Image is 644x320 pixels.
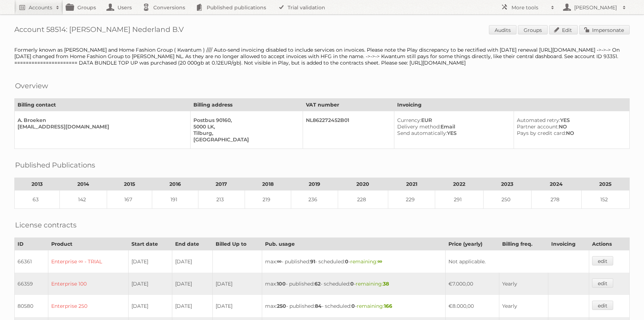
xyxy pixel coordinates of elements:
[388,190,435,209] td: 229
[581,190,629,209] td: 152
[262,250,445,273] td: max: - published: - scheduled: -
[277,258,282,265] strong: ∞
[213,238,262,250] th: Billed Up to
[517,123,624,130] div: NO
[198,178,245,190] th: 2017
[60,190,107,209] td: 142
[15,190,60,209] td: 63
[193,117,297,123] div: Postbus 90160,
[193,123,297,130] div: 5000 LK,
[351,303,355,309] strong: 0
[18,123,184,130] div: [EMAIL_ADDRESS][DOMAIN_NAME]
[338,190,388,209] td: 228
[572,4,619,11] h2: [PERSON_NAME]
[435,190,483,209] td: 291
[489,25,516,34] a: Audits
[350,281,354,287] strong: 0
[397,117,508,123] div: EUR
[193,130,297,136] div: Tilburg,
[152,190,198,209] td: 191
[483,190,531,209] td: 250
[397,130,447,136] span: Send automatically:
[592,278,613,288] a: edit
[517,130,624,136] div: NO
[60,178,107,190] th: 2014
[213,273,262,295] td: [DATE]
[397,123,508,130] div: Email
[172,295,213,317] td: [DATE]
[18,117,184,123] div: A. Broeken
[277,281,286,287] strong: 100
[262,295,445,317] td: max: - published: - scheduled: -
[129,273,172,295] td: [DATE]
[388,178,435,190] th: 2021
[394,99,630,111] th: Invoicing
[107,190,152,209] td: 167
[397,130,508,136] div: YES
[548,238,589,250] th: Invoicing
[518,25,548,34] a: Groups
[517,130,566,136] span: Pays by credit card:
[384,303,392,309] strong: 166
[549,25,578,34] a: Edit
[15,250,48,273] td: 66361
[314,281,321,287] strong: 62
[48,295,128,317] td: Enterprise 250
[435,178,483,190] th: 2022
[262,238,445,250] th: Pub. usage
[592,256,613,265] a: edit
[397,123,441,130] span: Delivery method:
[310,258,315,265] strong: 91
[291,190,338,209] td: 236
[445,250,589,273] td: Not applicable.
[15,160,95,170] h2: Published Publications
[15,99,191,111] th: Billing contact
[15,273,48,295] td: 66359
[129,250,172,273] td: [DATE]
[397,117,421,123] span: Currency:
[499,273,548,295] td: Yearly
[15,238,48,250] th: ID
[107,178,152,190] th: 2015
[579,25,630,34] a: Impersonate
[517,117,624,123] div: YES
[193,136,297,143] div: [GEOGRAPHIC_DATA]
[592,301,613,310] a: edit
[14,25,630,36] h1: Account 58514: [PERSON_NAME] Nederland B.V
[589,238,630,250] th: Actions
[245,190,291,209] td: 219
[445,273,499,295] td: €7.000,00
[213,295,262,317] td: [DATE]
[445,295,499,317] td: €8.000,00
[15,295,48,317] td: 80580
[277,303,286,309] strong: 250
[383,281,389,287] strong: 38
[315,303,322,309] strong: 84
[511,4,547,11] h2: More tools
[48,273,128,295] td: Enterprise 100
[357,303,392,309] span: remaining:
[517,117,560,123] span: Automated retry:
[152,178,198,190] th: 2016
[532,190,582,209] td: 278
[245,178,291,190] th: 2018
[48,238,128,250] th: Product
[499,238,548,250] th: Billing freq.
[532,178,582,190] th: 2024
[350,258,382,265] span: remaining:
[15,220,77,230] h2: License contracts
[172,273,213,295] td: [DATE]
[445,238,499,250] th: Price (yearly)
[303,99,394,111] th: VAT number
[172,238,213,250] th: End date
[483,178,531,190] th: 2023
[338,178,388,190] th: 2020
[29,4,52,11] h2: Accounts
[291,178,338,190] th: 2019
[14,47,630,66] div: Formerly known as [PERSON_NAME] and Home Fashion Group ( Kwantum ) //// Auto-send invoicing disab...
[517,123,559,130] span: Partner account:
[356,281,389,287] span: remaining:
[172,250,213,273] td: [DATE]
[581,178,629,190] th: 2025
[378,258,382,265] strong: ∞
